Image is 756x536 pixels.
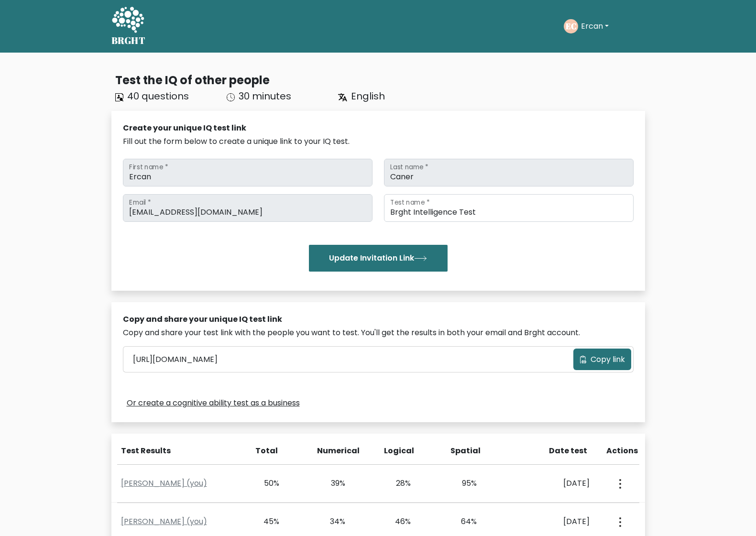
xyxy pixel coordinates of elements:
div: [DATE] [515,516,590,527]
div: 64% [449,516,477,527]
div: 34% [318,516,345,527]
a: [PERSON_NAME] (you) [121,478,207,489]
div: Create your unique IQ test link [123,122,634,134]
a: BRGHT [111,4,146,49]
input: Test name [384,194,634,222]
span: English [351,89,385,103]
div: Date test [517,445,595,457]
text: EC [565,21,576,32]
div: 50% [252,478,280,489]
div: 28% [384,478,411,489]
h5: BRGHT [111,35,146,46]
div: 45% [252,516,280,527]
div: Test the IQ of other people [115,72,645,89]
div: 46% [384,516,411,527]
button: Copy link [573,349,631,370]
span: 40 questions [127,89,189,103]
div: Numerical [317,445,345,457]
button: Ercan [578,20,612,33]
div: Copy and share your unique IQ test link [123,314,634,325]
div: Fill out the form below to create a unique link to your IQ test. [123,136,634,147]
div: Spatial [450,445,478,457]
div: [DATE] [515,478,590,489]
button: Update Invitation Link [309,245,448,272]
a: Or create a cognitive ability test as a business [127,397,300,409]
div: Actions [606,445,639,457]
div: Logical [384,445,412,457]
span: Copy link [591,354,625,365]
div: Copy and share your test link with the people you want to test. You'll get the results in both yo... [123,327,634,339]
input: First name [123,159,373,186]
input: Last name [384,159,634,186]
div: Total [251,445,278,457]
div: Test Results [121,445,239,457]
div: 95% [449,478,477,489]
input: Email [123,194,373,222]
div: 39% [318,478,345,489]
a: [PERSON_NAME] (you) [121,516,207,527]
span: 30 minutes [239,89,291,103]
